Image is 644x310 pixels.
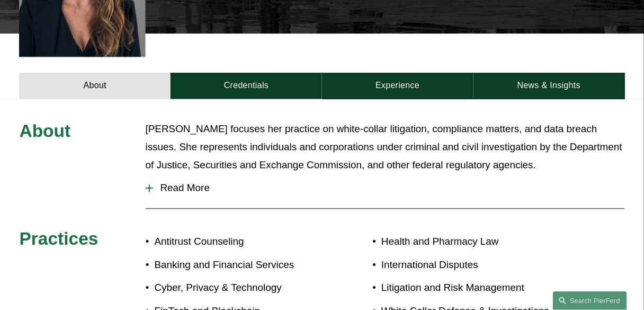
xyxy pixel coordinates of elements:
[155,279,322,297] p: Cyber, Privacy & Technology
[155,256,322,274] p: Banking and Financial Services
[381,256,574,274] p: International Disputes
[171,73,322,99] a: Credentials
[153,183,625,194] span: Read More
[473,73,625,99] a: News & Insights
[19,229,98,249] span: Practices
[146,120,625,175] p: [PERSON_NAME] focuses her practice on white-collar litigation, compliance matters, and data breac...
[19,122,70,141] span: About
[155,233,322,251] p: Antitrust Counseling
[381,233,574,251] p: Health and Pharmacy Law
[381,279,574,297] p: Litigation and Risk Management
[146,175,625,202] button: Read More
[322,73,473,99] a: Experience
[19,73,171,99] a: About
[553,291,627,310] a: Search this site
